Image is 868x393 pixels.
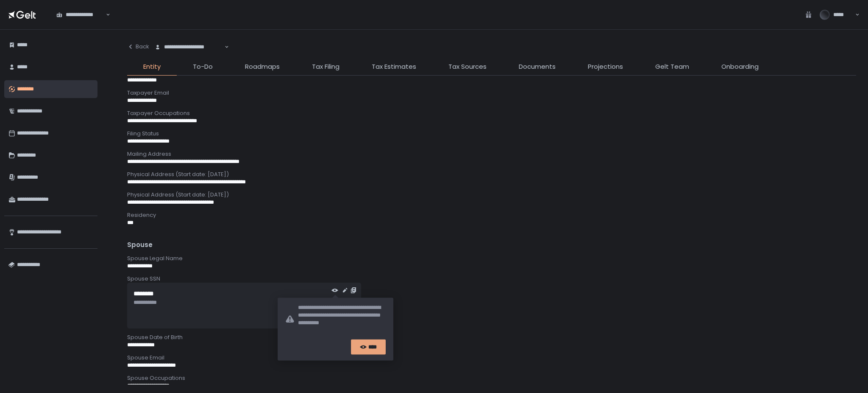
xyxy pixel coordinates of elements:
div: Back [127,43,149,51]
div: Mailing Address [127,150,856,158]
span: To-Do [193,62,213,72]
div: Search for option [149,38,229,56]
span: Documents [519,62,556,72]
div: Filing Status [127,130,856,138]
button: Back [127,38,149,55]
span: Projections [588,62,623,72]
div: Spouse Occupations [127,374,856,382]
div: Taxpayer Occupations [127,109,856,117]
span: Tax Filing [312,62,339,72]
span: Onboarding [721,62,759,72]
div: Search for option [51,6,110,23]
div: Spouse SSN [127,275,856,283]
span: Tax Sources [448,62,487,72]
span: Roadmaps [245,62,280,72]
div: Spouse Email [127,354,856,362]
span: Entity [143,62,161,72]
div: Spouse [127,240,856,250]
span: Tax Estimates [372,62,416,72]
div: Physical Address (Start date: [DATE]) [127,171,856,178]
div: Spouse Date of Birth [127,334,856,341]
div: Taxpayer Email [127,89,856,97]
div: Spouse Legal Name [127,255,856,262]
div: Physical Address (Start date: [DATE]) [127,191,856,199]
div: Residency [127,211,856,219]
span: Gelt Team [655,62,689,72]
